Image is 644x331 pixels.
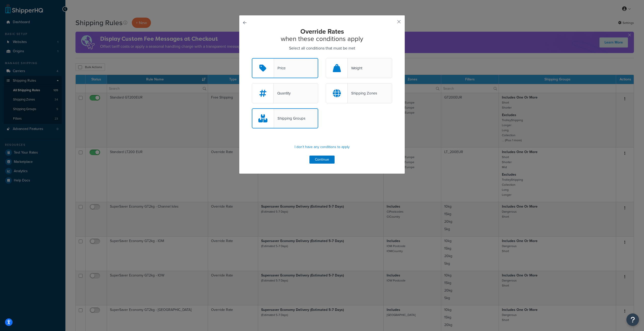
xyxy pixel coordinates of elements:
p: I don't have any conditions to apply [252,144,392,151]
div: Weight [348,65,362,72]
button: Open Resource Center [626,313,639,326]
p: Select all conditions that must be met [252,45,392,52]
div: Shipping Zones [348,90,377,97]
div: Price [274,65,286,72]
div: Shipping Groups [274,115,305,122]
div: Quantity [274,90,291,97]
button: Continue [309,156,335,164]
h2: when these conditions apply [252,28,392,42]
strong: Override Rates [300,27,344,36]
